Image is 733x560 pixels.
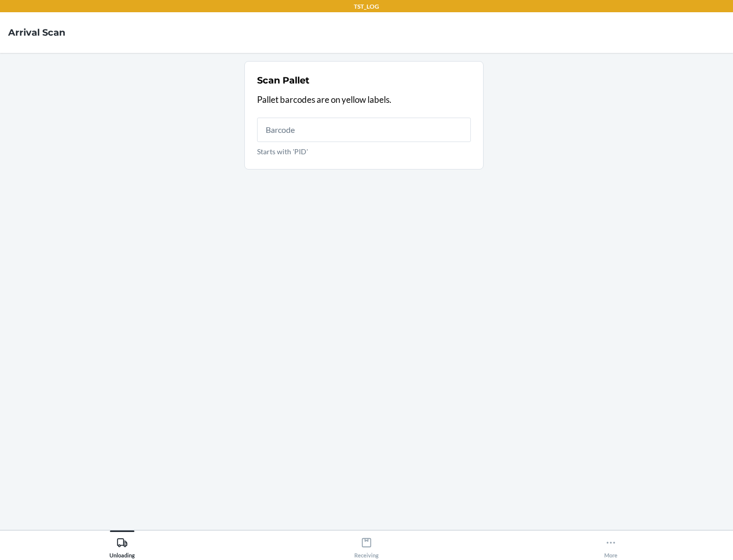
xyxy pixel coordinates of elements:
button: More [489,530,733,558]
button: Receiving [244,530,489,558]
h4: Arrival Scan [8,26,65,39]
p: Pallet barcodes are on yellow labels. [257,93,471,106]
h2: Scan Pallet [257,74,309,87]
p: TST_LOG [354,2,379,11]
input: Starts with 'PID' [257,118,471,142]
div: Unloading [109,533,135,558]
p: Starts with 'PID' [257,146,471,157]
div: Receiving [354,533,379,558]
div: More [604,533,617,558]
